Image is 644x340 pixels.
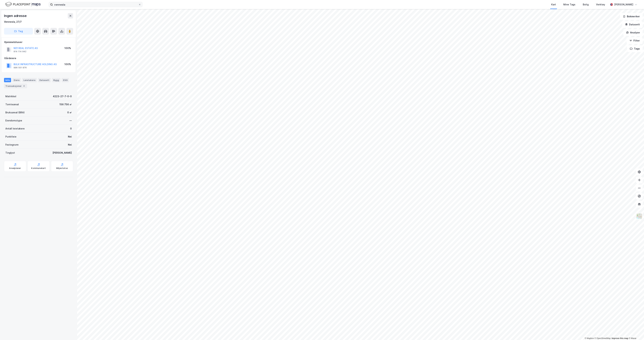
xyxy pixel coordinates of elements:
div: Vennesla, 27/7 [4,20,22,24]
button: Bokmerker [620,13,643,20]
div: [PERSON_NAME] [614,3,633,7]
div: Mine Tags [563,3,575,7]
div: Tomteareal [5,102,19,106]
div: Kontrollprogram for chat [627,324,644,340]
div: 4 [22,84,26,88]
div: Miljøstatus [56,167,68,170]
div: Arealplaner [9,167,21,170]
div: Verktøy [596,3,605,7]
img: Z [636,213,642,219]
input: Søk på adresse, matrikkel, gårdeiere, leietakere eller personer [53,2,138,7]
div: Ingen adresse [4,13,27,18]
div: Hjemmelshaver [4,40,73,44]
div: 100% [64,46,71,50]
div: Kommunekart [31,167,46,170]
iframe: Chat Widget [627,324,644,340]
a: OpenStreetMap [595,337,611,339]
div: Matrikkel [5,94,16,98]
div: 156 756 ㎡ [59,102,72,106]
div: 100% [64,62,71,66]
button: Analyse [623,29,643,36]
div: Info [4,78,11,82]
div: ESG [62,78,69,82]
div: Transaksjoner [4,84,27,88]
div: Tinglyst [5,151,15,155]
div: 0 ㎡ [67,110,72,115]
div: 996 501 876 [14,66,27,69]
div: 914 114 942 [14,50,26,53]
div: Eiere [12,78,21,82]
img: logo.f888ab2527a4732fd821a326f86c7f29.svg [5,2,41,7]
div: 0 [70,127,72,131]
div: 4223-27-7-0-0 [53,94,72,98]
div: Bruksareal (BRA) [5,110,25,115]
div: Bygg [52,78,60,82]
div: Eiendomstype [5,119,22,123]
div: Nei [68,135,72,139]
div: Datasett [38,78,51,82]
button: Tag [4,28,33,35]
button: Filter [627,37,643,44]
div: Leietakere [22,78,37,82]
div: Bolig [583,3,589,7]
div: Festegrunn [5,143,18,147]
button: Tags [627,45,643,52]
div: Nei [68,143,72,147]
button: Datasett [622,21,643,28]
div: Punktleie [5,135,16,139]
a: Mapbox [585,337,594,339]
div: Kart [551,3,556,7]
div: — [69,119,72,123]
div: Gårdeiere [4,56,73,60]
div: [PERSON_NAME] [52,151,72,155]
a: Improve this map [612,337,628,339]
div: Antall leietakere [5,127,25,131]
